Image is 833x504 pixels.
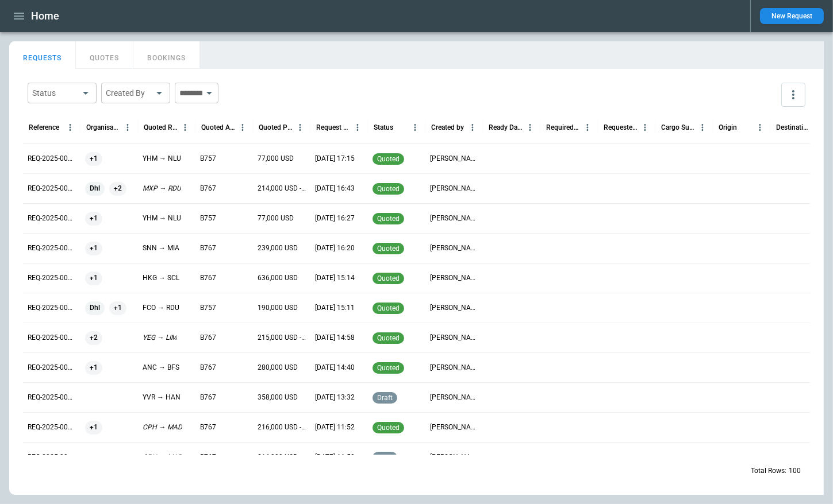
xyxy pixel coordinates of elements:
p: 05/09/2025 17:15 [315,154,355,164]
p: REQ-2025-003697 [28,393,76,402]
button: Cargo Summary column menu [695,120,710,135]
p: 77,000 USD [258,154,294,164]
span: quoted [375,245,402,253]
p: YVR → HAN [143,393,181,402]
p: REQ-2025-003701 [28,273,76,283]
p: Kenneth Wong [430,184,478,193]
button: Request Created At (UTC-04:00) column menu [350,120,365,135]
div: Created by [431,123,464,131]
span: quoted [375,364,402,372]
span: +2 [109,174,126,203]
div: Requested Route [604,123,638,131]
p: YHM → NLU [143,154,181,164]
span: quoted [375,185,402,193]
p: REQ-2025-003702 [28,243,76,253]
p: REQ-2025-003699 [28,333,76,343]
p: REQ-2025-003703 [28,214,76,223]
span: +1 [85,263,102,293]
p: MXP → RDU [143,184,181,193]
p: B767 [200,422,216,432]
span: +2 [85,323,102,352]
p: 05/09/2025 14:40 [315,363,355,373]
button: Quoted Aircraft column menu [235,120,250,135]
p: 100 [789,466,801,476]
button: Destination column menu [810,120,825,135]
div: Ready Date & Time (UTC-04:00) [489,123,523,131]
p: YHM → NLU [143,214,181,223]
p: 358,000 USD [258,393,298,402]
p: Kenneth Wong [430,273,478,283]
p: CPH → MAD [143,422,182,432]
p: REQ-2025-003700 [28,303,76,313]
p: FCO → RDU [143,303,179,313]
p: HKG → SCL [143,273,179,283]
span: quoted [375,424,402,432]
div: Created By [106,87,152,99]
div: Organisation [86,123,120,131]
p: 05/09/2025 11:52 [315,422,355,432]
p: Kenneth Wong [430,393,478,402]
p: Jeanie kuk [430,214,478,223]
h1: Home [31,9,59,23]
p: B757 [200,154,216,164]
p: B767 [200,333,216,343]
button: REQUESTS [9,41,76,69]
p: 05/09/2025 15:14 [315,273,355,283]
p: REQ-2025-003696 [28,422,76,432]
p: Kenneth Wong [430,303,478,313]
div: Quoted Route [144,123,178,131]
p: Total Rows: [751,466,786,476]
span: quoted [375,334,402,342]
p: B757 [200,303,216,313]
span: Dhl [85,174,105,203]
p: B757 [200,214,216,223]
button: Quoted Price column menu [293,120,308,135]
button: Created by column menu [465,120,480,135]
p: REQ-2025-003704 [28,184,76,193]
p: 636,000 USD [258,273,298,283]
p: 215,000 USD - 238,000 USD [258,333,306,343]
p: Kenneth Wong [430,333,478,343]
p: 05/09/2025 16:43 [315,184,355,193]
p: 239,000 USD [258,243,298,253]
p: 05/09/2025 15:11 [315,303,355,313]
div: Quoted Price [259,123,293,131]
button: Quoted Route column menu [178,120,193,135]
div: Status [32,87,78,99]
div: Reference [29,123,59,131]
p: 280,000 USD [258,363,298,373]
p: 216,000 USD - 294,000 USD [258,422,306,432]
p: B767 [200,273,216,283]
span: +1 [85,204,102,233]
span: +1 [85,413,102,442]
p: B767 [200,363,216,373]
p: REQ-2025-003705 [28,154,76,164]
p: Jeanie kuk [430,243,478,253]
div: Status [374,123,393,131]
span: +1 [85,144,102,173]
p: 05/09/2025 13:32 [315,393,355,402]
p: YEG → LIM [143,333,176,343]
div: Destination [776,123,810,131]
p: B767 [200,184,216,193]
div: Request Created At (UTC-04:00) [316,123,350,131]
p: 190,000 USD [258,303,298,313]
span: Dhl [85,293,105,323]
span: +1 [109,293,126,323]
span: quoted [375,215,402,223]
span: draft [375,394,395,402]
p: Kenneth Wong [430,154,478,164]
button: BOOKINGS [133,41,200,69]
span: quoted [375,304,402,312]
button: Ready Date & Time (UTC-04:00) column menu [523,120,538,135]
p: ANC → BFS [143,363,179,373]
p: B767 [200,243,216,253]
span: +1 [85,353,102,382]
p: Kenneth Wong [430,363,478,373]
button: Requested Route column menu [638,120,652,135]
p: 77,000 USD [258,214,294,223]
p: B767 [200,393,216,402]
span: +1 [85,234,102,263]
button: QUOTES [76,41,133,69]
button: Origin column menu [753,120,767,135]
